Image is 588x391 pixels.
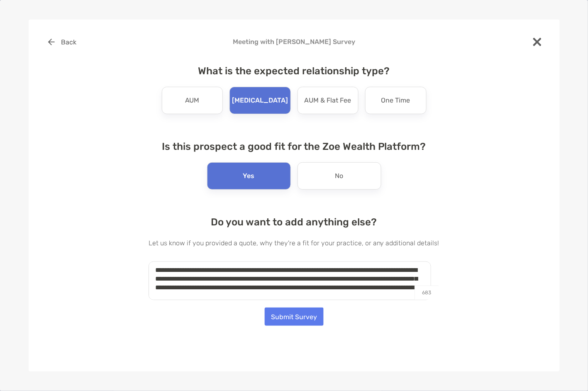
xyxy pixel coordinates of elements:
p: AUM [185,94,200,107]
h4: Is this prospect a good fit for the Zoe Wealth Platform? [149,141,439,152]
p: One Time [381,94,410,107]
button: Submit Survey [265,308,324,326]
p: AUM & Flat Fee [305,94,351,107]
img: close modal [533,38,542,46]
h4: Do you want to add anything else? [149,216,439,228]
p: No [335,169,344,183]
h4: What is the expected relationship type? [149,65,439,77]
h4: Meeting with [PERSON_NAME] Survey [42,38,547,46]
img: button icon [48,39,55,45]
p: Let us know if you provided a quote, why they're a fit for your practice, or any additional details! [149,238,439,248]
button: Back [42,33,83,51]
p: 683 [415,286,439,300]
p: [MEDICAL_DATA] [232,94,288,107]
p: Yes [243,169,255,183]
